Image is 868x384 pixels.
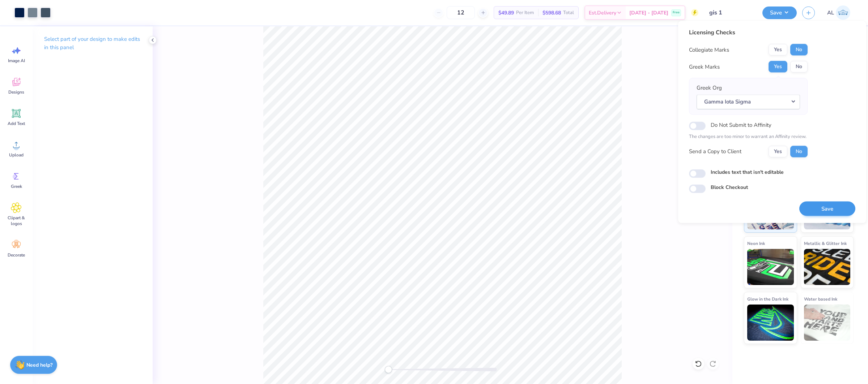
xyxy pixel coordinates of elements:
span: Add Text [8,121,25,126]
button: Yes [769,44,787,56]
label: Includes text that isn't editable [711,168,784,176]
img: Neon Ink [747,249,794,285]
span: $49.89 [498,9,514,17]
button: No [790,146,808,157]
label: Block Checkout [711,183,748,191]
span: Decorate [8,252,25,258]
span: Upload [9,152,24,158]
span: Est. Delivery [589,9,616,17]
img: Glow in the Dark Ink [747,305,794,341]
button: Save [799,201,855,216]
span: Designs [8,89,24,95]
img: Metallic & Glitter Ink [804,249,851,285]
img: Angela Legaspi [836,5,850,20]
button: Yes [769,61,787,73]
button: No [790,61,808,73]
p: The changes are too minor to warrant an Affinity review. [689,133,808,141]
img: Water based Ink [804,305,851,341]
span: $598.68 [542,9,561,17]
label: Greek Org [697,84,722,92]
span: Per Item [516,9,534,17]
input: Untitled Design [704,5,757,20]
span: Neon Ink [747,240,765,247]
span: AL [827,9,834,17]
button: Yes [769,146,787,157]
span: Water based Ink [804,295,837,303]
div: Send a Copy to Client [689,147,741,156]
button: Gamma Iota Sigma [697,94,800,109]
button: Save [762,7,797,19]
span: Total [563,9,574,17]
label: Do Not Submit to Affinity [711,120,771,130]
div: Accessibility label [385,366,392,373]
span: Image AI [8,58,25,64]
div: Greek Marks [689,62,720,71]
span: Metallic & Glitter Ink [804,240,847,247]
span: Clipart & logos [4,215,28,226]
span: [DATE] - [DATE] [629,9,668,17]
strong: Need help? [26,362,52,368]
input: – – [447,6,475,19]
span: Free [673,10,680,15]
span: Glow in the Dark Ink [747,295,788,303]
span: Greek [11,184,22,189]
a: AL [824,5,854,20]
p: Select part of your design to make edits in this panel [44,35,141,52]
div: Licensing Checks [689,28,808,37]
div: Collegiate Marks [689,46,729,54]
button: No [790,44,808,56]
